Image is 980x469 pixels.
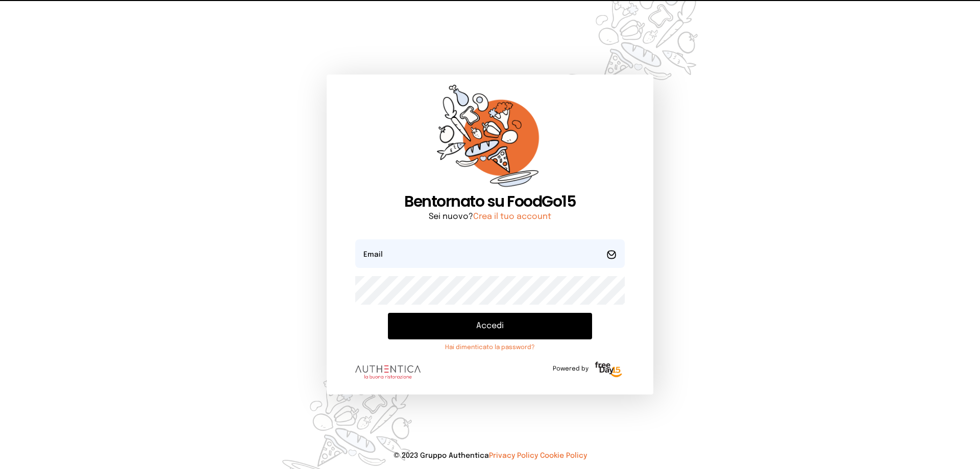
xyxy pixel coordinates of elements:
img: sticker-orange.65babaf.png [437,85,543,192]
p: © 2023 Gruppo Authentica [16,451,964,461]
p: Sei nuovo? [355,211,625,223]
img: logo.8f33a47.png [355,365,421,379]
button: Accedi [388,313,592,339]
span: Powered by [553,365,589,373]
a: Privacy Policy [489,452,538,459]
img: logo-freeday.3e08031.png [593,360,625,380]
a: Crea il tuo account [473,212,551,221]
h1: Bentornato su FoodGo15 [355,192,625,211]
a: Hai dimenticato la password? [388,343,592,352]
a: Cookie Policy [540,452,587,459]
